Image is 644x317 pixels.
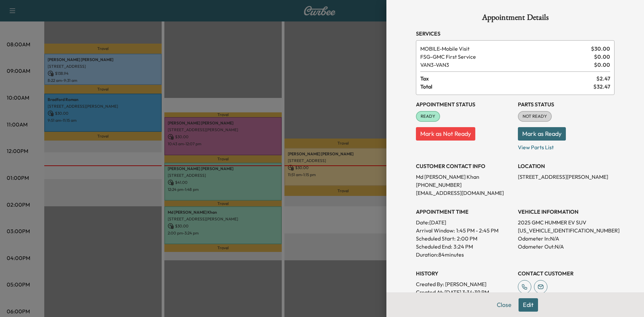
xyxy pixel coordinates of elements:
[416,243,452,251] p: Scheduled End:
[518,226,614,234] p: [US_VEHICLE_IDENTIFICATION_NUMBER]
[416,269,513,277] h3: History
[519,113,551,120] span: NOT READY
[594,61,610,69] span: $ 0.00
[593,83,610,91] span: $ 32.47
[416,127,475,141] button: Mark as Not Ready
[456,226,498,234] span: 1:45 PM - 2:45 PM
[591,45,610,53] span: $ 30.00
[416,100,513,108] h3: Appointment Status
[518,218,614,226] p: 2025 GMC HUMMER EV SUV
[420,61,591,69] span: VAN3
[518,141,614,151] p: View Parts List
[416,181,513,189] p: [PHONE_NUMBER]
[518,173,614,181] p: [STREET_ADDRESS][PERSON_NAME]
[416,251,513,259] p: Duration: 84 minutes
[518,162,614,170] h3: LOCATION
[518,100,614,108] h3: Parts Status
[420,53,591,61] span: GMC First Service
[518,269,614,277] h3: CONTACT CUSTOMER
[416,288,513,296] p: Created At : [DATE] 3:34:39 PM
[416,162,513,170] h3: CUSTOMER CONTACT INFO
[492,298,516,312] button: Close
[416,208,513,216] h3: APPOINTMENT TIME
[518,234,614,243] p: Odometer In: N/A
[416,30,614,38] h3: Services
[416,226,513,234] p: Arrival Window:
[420,74,596,83] span: Tax
[416,189,513,197] p: [EMAIL_ADDRESS][DOMAIN_NAME]
[420,45,588,53] span: Mobile Visit
[420,83,593,91] span: Total
[416,218,513,226] p: Date: [DATE]
[518,127,566,141] button: Mark as Ready
[416,280,513,288] p: Created By : [PERSON_NAME]
[519,298,538,312] button: Edit
[416,234,455,243] p: Scheduled Start:
[453,243,473,251] p: 3:24 PM
[416,173,513,181] p: Md [PERSON_NAME] Khan
[596,74,610,83] span: $ 2.47
[594,53,610,61] span: $ 0.00
[417,113,439,120] span: READY
[518,243,614,251] p: Odometer Out: N/A
[457,234,477,243] p: 2:00 PM
[416,13,614,24] h1: Appointment Details
[518,208,614,216] h3: VEHICLE INFORMATION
